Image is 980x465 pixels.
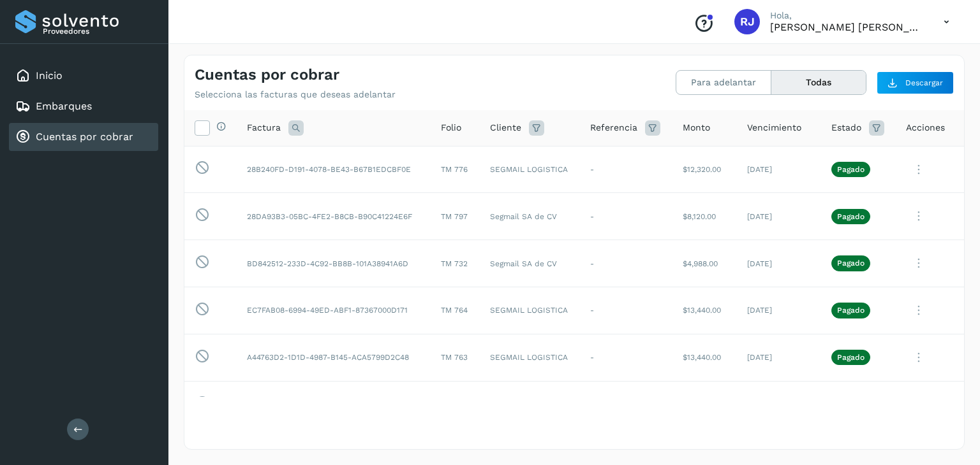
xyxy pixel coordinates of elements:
[431,287,480,334] td: TM 764
[905,77,943,89] span: Descargar
[672,287,737,334] td: $13,440.00
[195,89,396,100] p: Selecciona las facturas que deseas adelantar
[737,381,821,428] td: 28/ago/2025
[490,121,521,134] span: Cliente
[431,193,480,240] td: TM 797
[43,27,153,36] p: Proveedores
[431,146,480,193] td: TM 776
[580,287,672,334] td: -
[837,353,865,362] p: Pagado
[480,146,580,193] td: SEGMAIL LOGISTICA
[683,121,710,134] span: Monto
[36,131,133,143] a: Cuentas por cobrar
[672,193,737,240] td: $8,120.00
[580,146,672,193] td: -
[431,381,480,428] td: TM 711
[580,240,672,287] td: -
[906,121,945,134] span: Acciones
[837,212,865,221] p: Pagado
[770,10,923,21] p: Hola,
[480,381,580,428] td: Segmail SA de CV
[737,334,821,381] td: [DATE]
[580,381,672,428] td: -
[36,69,63,82] a: Inicio
[771,71,866,94] button: Todas
[247,121,281,134] span: Factura
[480,287,580,334] td: SEGMAIL LOGISTICA
[480,240,580,287] td: Segmail SA de CV
[837,306,865,315] p: Pagado
[831,121,861,134] span: Estado
[672,381,737,428] td: $20,360.00
[737,193,821,240] td: [DATE]
[9,92,158,120] div: Embarques
[672,240,737,287] td: $4,988.00
[737,146,821,193] td: [DATE]
[237,240,431,287] td: BD842512-233D-4C92-BB8B-101A38941A6D
[480,334,580,381] td: SEGMAIL LOGISTICA
[737,240,821,287] td: [DATE]
[195,66,339,84] h4: Cuentas por cobrar
[580,193,672,240] td: -
[672,146,737,193] td: $12,320.00
[747,121,801,134] span: Vencimiento
[877,71,954,94] button: Descargar
[431,334,480,381] td: TM 763
[837,259,865,268] p: Pagado
[36,100,92,112] a: Embarques
[480,193,580,240] td: Segmail SA de CV
[9,123,158,151] div: Cuentas por cobrar
[237,146,431,193] td: 28B240FD-D191-4078-BE43-B67B1EDCBF0E
[737,287,821,334] td: [DATE]
[770,21,923,33] p: RODRIGO JAVIER MORENO ROJAS
[676,71,771,94] button: Para adelantar
[580,334,672,381] td: -
[590,121,637,134] span: Referencia
[237,381,431,428] td: 8ADFA9DE-0321-4750-94B1-D47E4CD93996
[672,334,737,381] td: $13,440.00
[237,334,431,381] td: A44763D2-1D1D-4987-B145-ACA5799D2C48
[431,240,480,287] td: TM 732
[237,193,431,240] td: 28DA93B3-05BC-4FE2-B8CB-B90C41224E6F
[837,165,865,174] p: Pagado
[9,62,158,90] div: Inicio
[237,287,431,334] td: EC7FAB08-6994-49ED-ABF1-87367000D171
[441,121,461,134] span: Folio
